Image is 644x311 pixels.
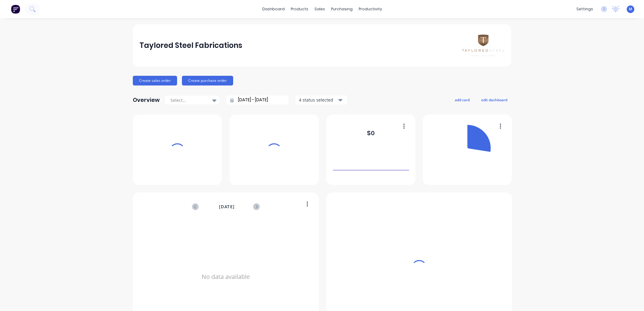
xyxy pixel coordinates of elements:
[182,76,233,85] button: Create purchase order
[451,96,474,104] button: add card
[133,76,177,85] button: Create sales order
[462,35,505,56] img: Taylored Steel Fabrications
[477,96,511,104] button: edit dashboard
[11,5,20,14] img: Factory
[259,5,288,14] a: dashboard
[219,203,235,210] span: [DATE]
[296,95,347,105] button: 4 status selected
[573,5,596,14] div: settings
[367,129,375,138] div: $ 0
[629,6,632,12] span: M
[133,94,160,106] div: Overview
[356,5,385,14] div: productivity
[311,5,328,14] div: sales
[139,39,242,52] div: Taylored Steel Fabrications
[328,5,356,14] div: purchasing
[299,97,337,103] div: 4 status selected
[288,5,311,14] div: products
